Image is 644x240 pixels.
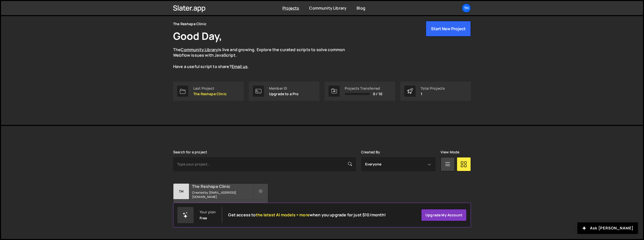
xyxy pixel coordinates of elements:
p: The Reshape Clinic [193,92,227,96]
label: View Mode [441,150,459,154]
h1: Good Day, [173,29,222,43]
div: Your plan [200,210,216,214]
p: The is live and growing. Explore the curated scripts to solve common Webflow issues with JavaScri... [173,47,355,70]
small: Created by [EMAIL_ADDRESS][DOMAIN_NAME] [192,190,253,199]
a: Blog [357,5,365,11]
span: the latest AI models + more [256,212,310,218]
h2: Get access to when you upgrade for just $10/month! [228,213,386,217]
a: Projects [282,5,299,11]
div: Last Project [193,86,227,90]
a: Th The Reshape Clinic Created by [EMAIL_ADDRESS][DOMAIN_NAME] 4 pages, last updated by [DATE] [173,183,268,215]
input: Type your project... [173,157,356,171]
div: 4 pages, last updated by [DATE] [173,199,268,215]
label: Search for a project [173,150,207,154]
div: Member ID [269,86,299,90]
a: Upgrade my account [421,209,467,221]
a: Community Library [309,5,346,11]
a: Th [462,4,471,13]
p: Upgrade to a Pro [269,92,299,96]
div: Th [173,184,189,199]
div: Total Projects [421,86,445,90]
div: Free [200,216,207,220]
p: 1 [421,92,445,96]
h2: The Reshape Clinic [192,184,253,189]
a: Community Library [181,47,218,52]
button: Start New Project [426,21,471,37]
button: Ask [PERSON_NAME] [577,222,638,234]
a: Email us [232,64,248,69]
div: The Reshape Clinic [173,21,206,27]
span: 0 / 10 [373,92,382,96]
label: Created By [361,150,380,154]
a: Last Project The Reshape Clinic [173,82,244,101]
div: Projects Transferred [345,86,382,90]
